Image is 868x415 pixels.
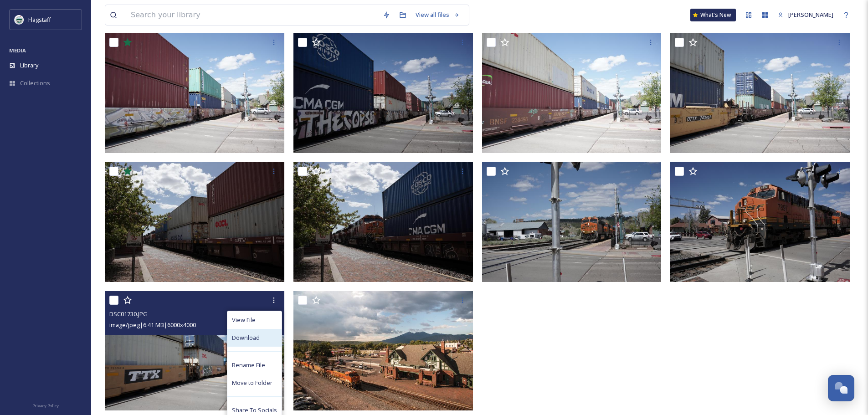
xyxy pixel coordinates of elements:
img: DSC01724.JPG [293,33,473,153]
span: [PERSON_NAME] [788,10,833,19]
span: Share To Socials [232,406,277,415]
span: DSC01730.JPG [109,310,148,318]
img: DSC01716.JPG [670,33,850,153]
a: What's New [690,9,736,21]
span: Rename File [232,361,265,369]
span: Privacy Policy [32,403,59,409]
button: Open Chat [828,375,854,401]
span: Move to Folder [232,379,272,387]
img: Flagstaff Visitor Center.jpg [293,291,473,410]
span: Download [232,333,260,342]
span: image/jpeg | 6.41 MB | 6000 x 4000 [109,321,196,329]
span: View File [232,316,256,324]
a: View all files [411,6,464,24]
img: DSC01706.JPG [670,162,850,282]
input: Search your library [126,5,378,25]
img: DSC01710.JPG [293,162,473,282]
span: Library [20,61,38,70]
a: [PERSON_NAME] [773,6,838,24]
img: DSC01704.JPG [482,162,662,282]
span: Collections [20,79,50,87]
a: Privacy Policy [32,400,59,410]
span: Flagstaff [28,15,51,24]
img: DSC01728.JPG [105,33,284,153]
img: images%20%282%29.jpeg [15,15,24,24]
img: DSC01713.JPG [105,162,284,282]
span: MEDIA [9,47,26,54]
img: DSC01730.JPG [105,291,284,410]
img: DSC01723.JPG [482,33,662,153]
